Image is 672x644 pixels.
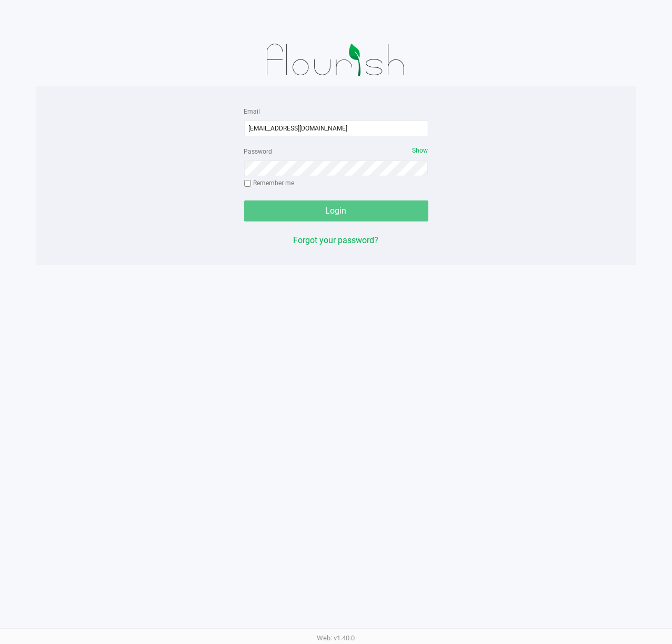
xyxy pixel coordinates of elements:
label: Remember me [244,178,295,188]
label: Password [244,147,273,156]
input: Remember me [244,180,252,187]
span: Web: v1.40.0 [317,634,355,642]
button: Forgot your password? [294,234,379,247]
span: Show [413,147,428,154]
label: Email [244,107,260,116]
